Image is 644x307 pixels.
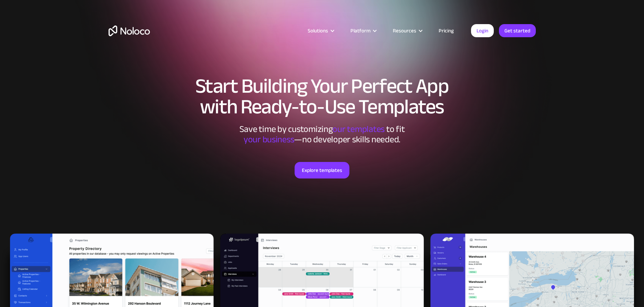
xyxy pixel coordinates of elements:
a: Get started [499,24,536,37]
div: Platform [342,26,384,35]
a: home [109,25,150,36]
div: Resources [384,26,430,35]
span: your business [244,131,294,148]
div: Resources [393,26,416,35]
a: Explore templates [295,162,349,178]
div: Save time by customizing to fit ‍ —no developer skills needed. [219,124,426,145]
div: Platform [350,26,370,35]
span: our templates [333,121,385,137]
div: Solutions [308,26,328,35]
h1: Start Building Your Perfect App with Ready-to-Use Templates [109,76,536,117]
a: Pricing [430,26,462,35]
div: Solutions [299,26,342,35]
a: Login [471,24,494,37]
